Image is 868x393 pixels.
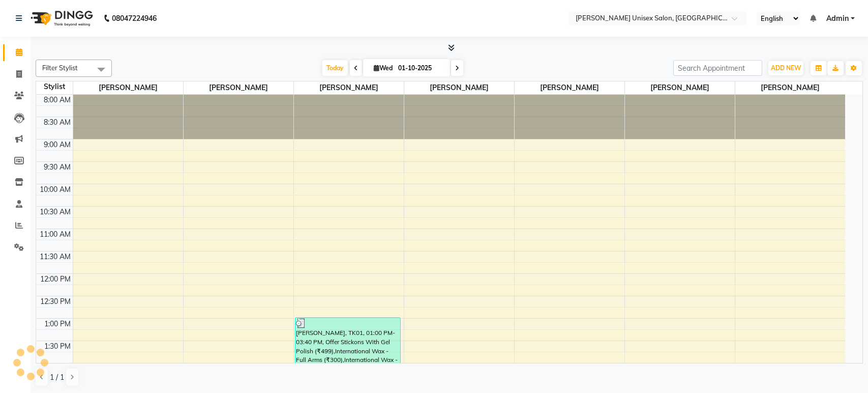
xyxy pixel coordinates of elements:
b: 08047224946 [112,4,157,33]
span: [PERSON_NAME] [73,81,183,94]
button: ADD NEW [768,61,803,75]
span: [PERSON_NAME] [294,81,404,94]
div: 10:00 AM [38,184,73,195]
span: Wed [371,64,395,72]
span: Filter Stylist [42,64,78,72]
span: [PERSON_NAME] [735,81,846,94]
span: [PERSON_NAME] [625,81,735,94]
input: Search Appointment [673,60,762,76]
div: Stylist [36,81,73,92]
span: Today [322,60,348,76]
img: logo [26,4,96,33]
div: 8:00 AM [42,95,73,105]
div: 10:30 AM [38,207,73,217]
div: 1:30 PM [42,341,73,352]
span: [PERSON_NAME] [404,81,514,94]
div: 12:30 PM [38,296,73,307]
span: Admin [826,13,849,24]
div: 12:00 PM [38,274,73,285]
span: [PERSON_NAME] [515,81,624,94]
span: ADD NEW [771,64,801,72]
div: 8:30 AM [42,117,73,128]
input: 2025-10-01 [395,61,446,76]
div: 11:00 AM [38,229,73,240]
div: 11:30 AM [38,251,73,262]
span: 1 / 1 [50,372,64,383]
div: 1:00 PM [42,319,73,329]
div: 9:00 AM [42,139,73,150]
div: 9:30 AM [42,162,73,173]
span: [PERSON_NAME] [184,81,293,94]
